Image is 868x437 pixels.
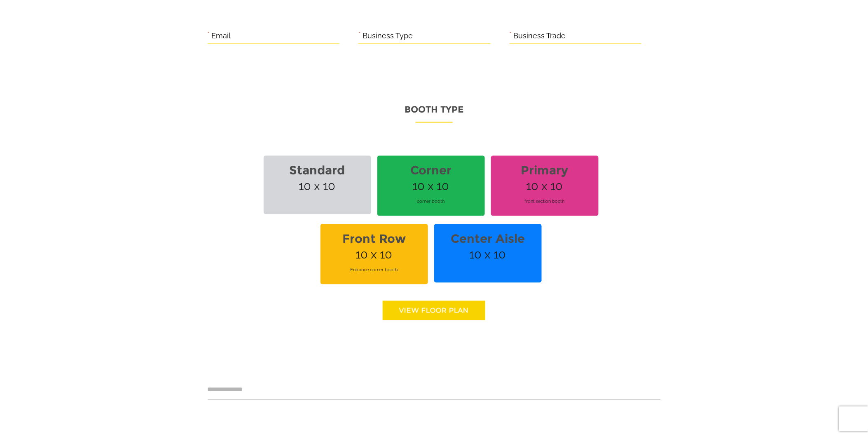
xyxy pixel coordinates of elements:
[514,30,566,42] label: Business Trade
[325,259,423,282] span: Entrance corner booth
[439,227,537,251] strong: Center Aisle
[491,156,599,216] span: 10 x 10
[496,190,594,213] span: front section booth
[212,30,231,42] label: Email
[325,227,423,251] strong: Front Row
[496,159,594,183] strong: Primary
[363,30,413,42] label: Business Type
[377,156,485,216] span: 10 x 10
[321,224,428,284] span: 10 x 10
[269,159,366,183] strong: Standard
[383,301,485,320] a: View floor Plan
[264,156,371,214] span: 10 x 10
[434,224,542,283] span: 10 x 10
[382,190,480,213] span: corner booth
[382,159,480,183] strong: Corner
[208,102,661,123] p: Booth Type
